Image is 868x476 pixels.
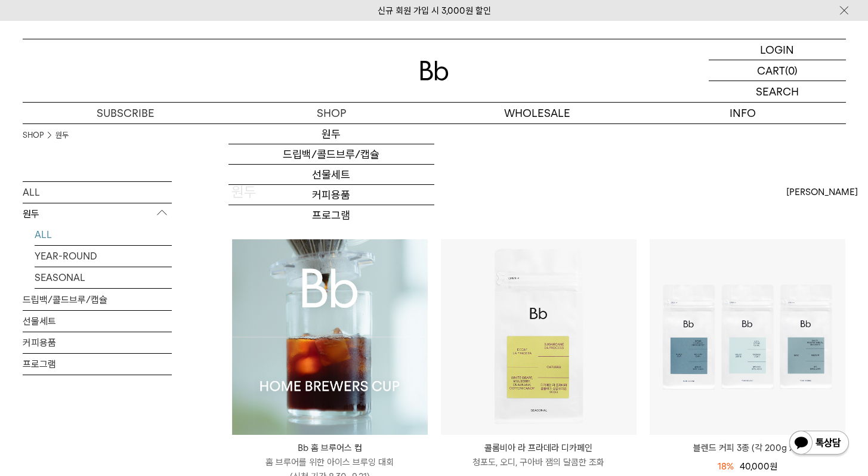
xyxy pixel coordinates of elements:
[23,332,172,353] a: 커피용품
[23,182,172,203] a: ALL
[441,455,637,469] p: 청포도, 오디, 구아바 잼의 달콤한 조화
[770,461,777,472] span: 원
[35,224,172,245] a: ALL
[23,289,172,310] a: 드립백/콜드브루/캡슐
[650,441,845,455] a: 블렌드 커피 3종 (각 200g x3)
[228,205,434,225] a: 프로그램
[420,61,449,81] img: 로고
[441,441,637,469] a: 콜롬비아 라 프라데라 디카페인 청포도, 오디, 구아바 잼의 달콤한 조화
[228,165,434,185] a: 선물세트
[228,185,434,205] a: 커피용품
[55,129,69,141] a: 원두
[23,103,228,123] a: SUBSCRIBE
[640,103,846,123] p: INFO
[232,239,428,435] img: Bb 홈 브루어스 컵
[23,354,172,375] a: 프로그램
[35,246,172,267] a: YEAR-ROUND
[228,144,434,165] a: 드립백/콜드브루/캡슐
[785,60,798,81] p: (0)
[740,461,777,472] span: 40,000
[757,60,785,81] p: CART
[788,429,850,458] img: 카카오톡 채널 1:1 채팅 버튼
[23,311,172,332] a: 선물세트
[378,5,491,16] a: 신규 회원 가입 시 3,000원 할인
[441,441,637,455] p: 콜롬비아 라 프라데라 디카페인
[228,124,434,144] a: 원두
[441,239,637,435] img: 콜롬비아 라 프라데라 디카페인
[232,441,428,455] p: Bb 홈 브루어스 컵
[760,39,794,60] p: LOGIN
[709,39,846,60] a: LOGIN
[228,103,434,123] a: SHOP
[434,103,640,123] p: WHOLESALE
[786,185,858,199] span: [PERSON_NAME]
[23,129,44,141] a: SHOP
[718,459,734,474] div: 18%
[709,60,846,81] a: CART (0)
[35,267,172,288] a: SEASONAL
[756,81,799,102] p: SEARCH
[650,239,845,435] img: 블렌드 커피 3종 (각 200g x3)
[23,203,172,225] p: 원두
